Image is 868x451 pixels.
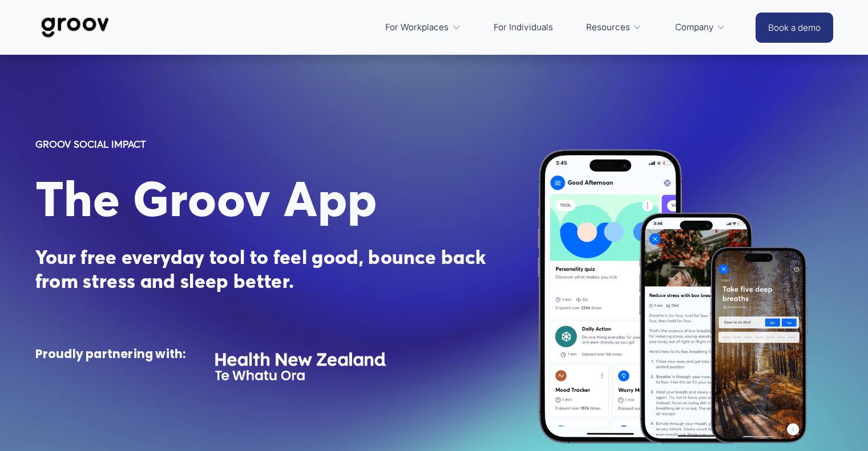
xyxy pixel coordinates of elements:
a: folder dropdown [669,14,732,41]
a: folder dropdown [380,14,466,41]
strong: Your free everyday tool to feel good, bounce back from stress and sleep better. [35,245,491,293]
a: Book a demo [756,13,833,43]
strong: Proudly partnering with: [35,346,186,362]
a: For Individuals [488,14,559,41]
img: Groov | Workplace Science Platform | Unlock Performance | Drive Results [35,9,115,46]
a: folder dropdown [580,14,648,41]
strong: GROOV SOCIAL IMPACT [35,138,146,150]
span: Company [675,19,714,35]
span: The Groov App [35,169,377,229]
span: For Workplaces [385,19,449,35]
span: Resources [586,19,630,35]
